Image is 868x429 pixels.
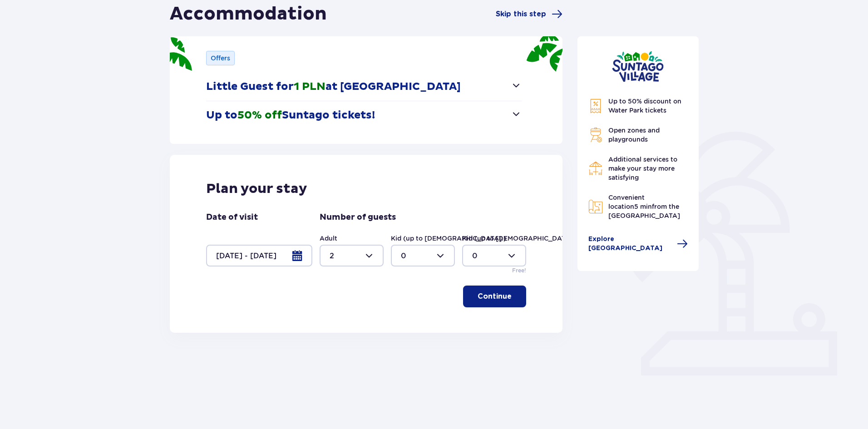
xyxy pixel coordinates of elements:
button: Up to50% offSuntago tickets! [206,101,522,129]
span: 1 PLN [294,80,325,94]
p: Plan your stay [206,180,307,197]
button: Little Guest for1 PLNat [GEOGRAPHIC_DATA] [206,73,522,101]
img: Suntago Village [612,51,664,82]
span: Open zones and playgrounds [608,127,660,143]
p: Up to Suntago tickets! [206,108,375,122]
a: Skip this step [496,9,562,20]
img: Discount Icon [588,99,603,113]
p: Number of guests [320,212,396,223]
h1: Accommodation [170,3,327,25]
p: Continue [478,291,512,301]
p: Little Guest for at [GEOGRAPHIC_DATA] [206,80,461,94]
label: Kid (up to [DEMOGRAPHIC_DATA].) [391,234,506,243]
span: Convenient location from the [GEOGRAPHIC_DATA] [608,194,680,219]
span: 50% off [237,108,282,122]
button: Continue [463,286,526,307]
img: Grill Icon [588,128,603,142]
p: Date of visit [206,212,258,223]
label: Kid (up to [DEMOGRAPHIC_DATA].) [462,234,577,243]
img: Restaurant Icon [588,161,603,176]
img: Map Icon [588,199,603,214]
a: Explore [GEOGRAPHIC_DATA] [588,235,688,253]
span: Explore [GEOGRAPHIC_DATA] [588,235,672,253]
span: Additional services to make your stay more satisfying [608,156,677,181]
span: Up to 50% discount on Water Park tickets [608,98,681,114]
span: Skip this step [496,9,546,19]
label: Adult [320,234,337,243]
span: 5 min [634,203,652,210]
p: Free! [512,266,526,275]
p: Offers [211,54,230,63]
